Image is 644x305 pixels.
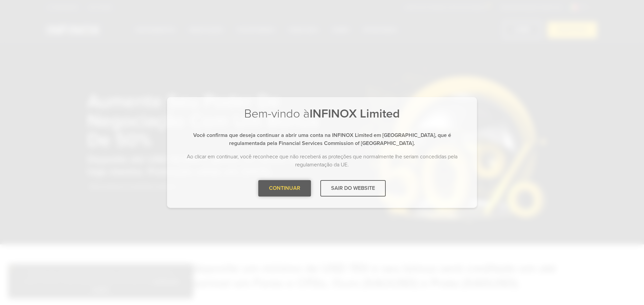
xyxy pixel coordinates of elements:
[180,153,464,169] p: Ao clicar em continuar, você reconhece que não receberá as proteções que normalmente lhe seriam c...
[320,180,386,197] div: SAIR DO WEBSITE
[193,132,451,147] strong: Você confirma que deseja continuar a abrir uma conta na INFINOX Limited em [GEOGRAPHIC_DATA], que...
[258,180,311,197] div: CONTINUAR
[310,106,400,121] strong: INFINOX Limited
[180,106,464,131] h2: Bem-vindo à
